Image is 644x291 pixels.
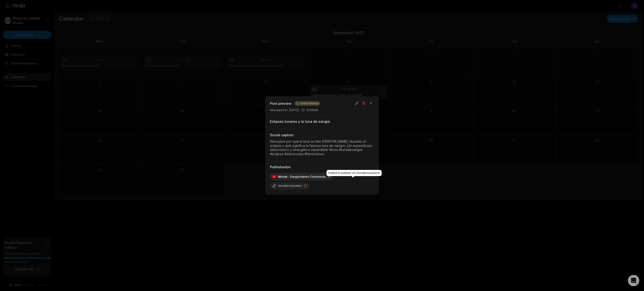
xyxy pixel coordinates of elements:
span: Needs attention [300,102,319,105]
div: [DATE], 10:56AM [270,108,374,112]
div: Eclipses lunares y la luna de sangre [270,119,374,124]
div: monakrousselon [270,182,310,190]
div: Social caption [270,133,374,137]
h2: Post preview [270,101,291,106]
span: Intended for : [270,108,288,112]
div: Descubre por qué la luna se tiñe [PERSON_NAME] durante un eclipse y qué significa la famosa luna ... [270,139,374,156]
a: Monak - Despertando Conciencia [272,175,331,179]
div: Published on [270,165,374,169]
